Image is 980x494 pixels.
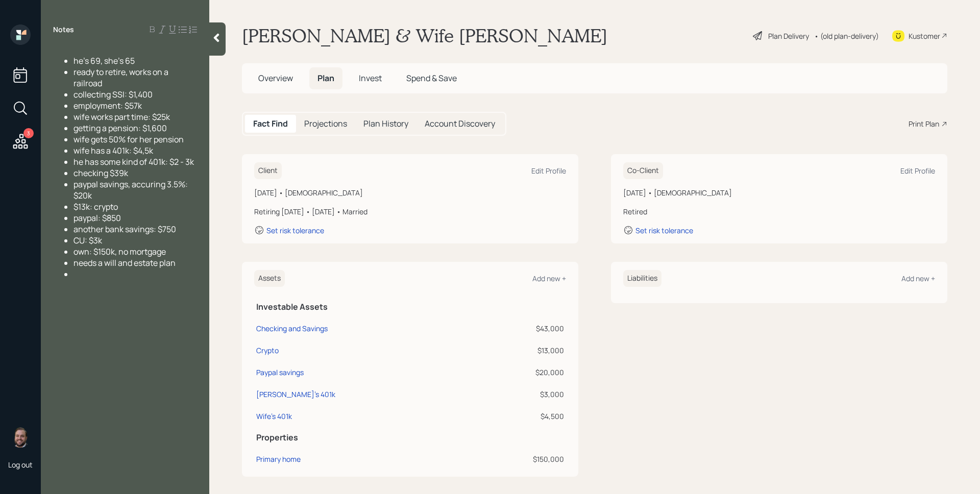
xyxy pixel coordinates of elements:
div: $43,000 [475,323,564,334]
div: 3 [23,128,34,138]
div: • (old plan-delivery) [814,31,879,41]
div: Wife's 401k [256,411,292,422]
span: getting a pension: $1,600 [73,122,167,134]
span: checking $39k [73,167,128,179]
div: $3,000 [475,389,564,400]
span: paypal: $850 [73,212,121,224]
div: Log out [8,460,33,470]
h6: Co-Client [623,162,663,179]
div: [DATE] • [DEMOGRAPHIC_DATA] [254,187,566,198]
div: Paypal savings [256,367,304,378]
span: needs a will and estate plan [73,257,176,268]
div: Set risk tolerance [635,226,693,235]
span: wife works part time: $25k [73,111,170,122]
h5: Plan History [363,119,408,129]
div: Retiring [DATE] • [DATE] • Married [254,206,566,217]
div: Add new + [532,274,566,283]
span: CU: $3k [73,235,102,246]
span: Spend & Save [406,72,457,84]
h6: Liabilities [623,270,661,287]
div: Edit Profile [531,166,566,176]
h6: Assets [254,270,285,287]
span: collecting SSI: $1,400 [73,89,153,100]
span: own: $150k, no mortgage [73,246,166,257]
span: Invest [359,72,382,84]
div: Plan Delivery [768,31,809,41]
div: Retired [623,206,935,217]
span: Overview [258,72,293,84]
span: paypal savings, accuring 3.5%: $20k [73,179,189,201]
h5: Properties [256,433,564,442]
span: Plan [317,72,334,84]
div: Set risk tolerance [266,226,324,235]
label: Notes [53,24,74,35]
span: $13k: crypto [73,201,118,212]
div: [PERSON_NAME]'s 401k [256,389,335,400]
h5: Account Discovery [425,119,495,129]
img: james-distasi-headshot.png [10,427,31,448]
div: $4,500 [475,411,564,422]
h5: Projections [304,119,347,129]
h5: Fact Find [253,119,288,129]
span: employment: $57k [73,100,142,111]
div: $150,000 [475,454,564,464]
div: Add new + [901,274,935,283]
span: he's 69, she's 65 [73,55,135,66]
span: ready to retire, works on a railroad [73,66,170,89]
h6: Client [254,162,282,179]
div: [DATE] • [DEMOGRAPHIC_DATA] [623,187,935,198]
h1: [PERSON_NAME] & Wife [PERSON_NAME] [242,24,607,47]
div: $20,000 [475,367,564,378]
div: Print Plan [909,118,939,129]
div: Edit Profile [900,166,935,176]
div: Checking and Savings [256,323,328,334]
div: $13,000 [475,345,564,356]
div: Kustomer [909,31,940,41]
h5: Investable Assets [256,302,564,312]
div: Crypto [256,345,279,356]
span: another bank savings: $750 [73,224,176,235]
div: Primary home [256,454,301,464]
span: wife gets 50% for her pension [73,134,184,145]
span: wife has a 401k: $4,5k [73,145,153,156]
span: he has some kind of 401k: $2 - 3k [73,156,194,167]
